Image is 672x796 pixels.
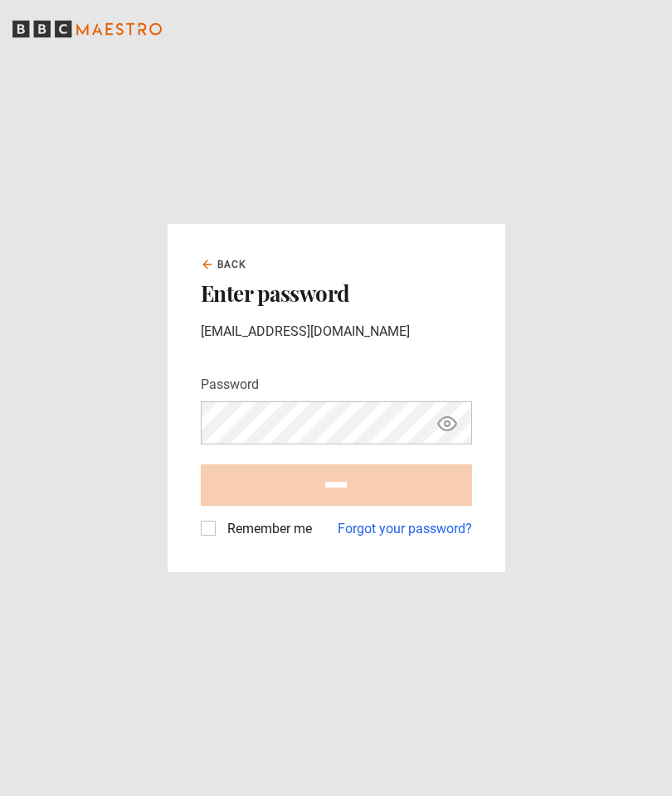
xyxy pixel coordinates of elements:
span: Back [217,257,247,272]
svg: BBC Maestro [12,17,162,41]
a: Back [201,257,247,272]
label: Remember me [221,519,312,539]
label: Password [201,375,259,395]
p: [EMAIL_ADDRESS][DOMAIN_NAME] [201,322,472,342]
h2: Enter password [201,279,472,308]
button: Show password [433,409,461,438]
a: Forgot your password? [338,519,472,539]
